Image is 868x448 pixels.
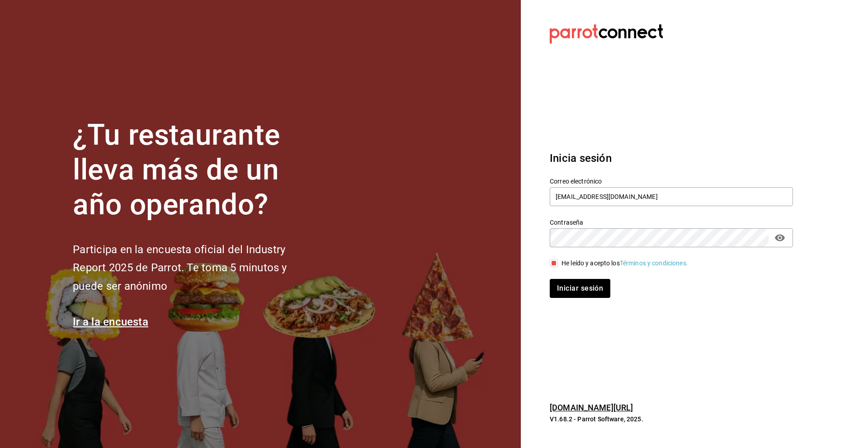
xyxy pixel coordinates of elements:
h2: Participa en la encuesta oficial del Industry Report 2025 de Parrot. Te toma 5 minutos y puede se... [73,241,317,296]
button: Iniciar sesión [550,279,610,298]
div: He leído y acepto los [561,259,688,268]
a: [DOMAIN_NAME][URL] [550,403,633,412]
label: Correo electrónico [550,178,793,184]
label: Contraseña [550,219,793,226]
a: Ir a la encuesta [73,316,148,328]
h1: ¿Tu restaurante lleva más de un año operando? [73,118,317,222]
a: Términos y condiciones. [620,259,688,267]
button: passwordField [772,230,788,245]
h3: Inicia sesión [550,150,793,166]
p: V1.68.2 - Parrot Software, 2025. [550,415,793,424]
input: Ingresa tu correo electrónico [550,187,793,206]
